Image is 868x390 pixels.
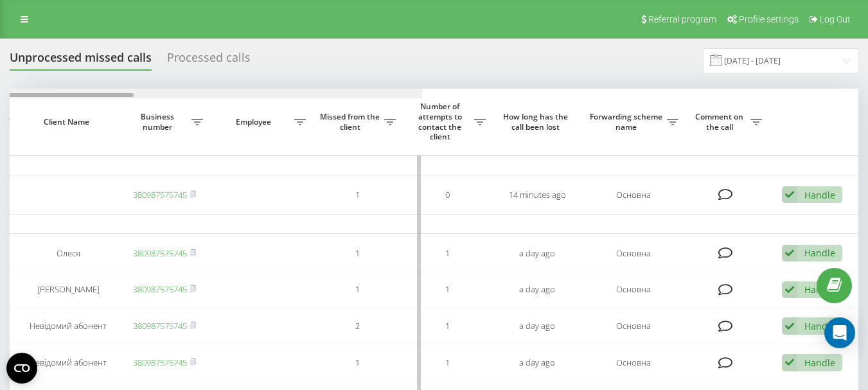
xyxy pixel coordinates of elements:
[492,272,582,306] td: a day ago
[28,117,109,127] span: Client Name
[582,272,685,306] td: Основна
[492,346,582,380] td: a day ago
[312,272,402,306] td: 1
[648,14,716,24] span: Referral program
[402,236,492,270] td: 1
[133,357,187,368] a: 380987575745
[133,189,187,200] a: 380987575745
[804,320,835,332] div: Handle
[319,112,384,132] span: Missed from the client
[582,236,685,270] td: Основна
[804,283,835,296] div: Handle
[17,236,120,270] td: Олеся
[126,112,191,132] span: Business number
[820,14,851,24] span: Log Out
[133,247,187,259] a: 380987575745
[402,178,492,212] td: 0
[582,309,685,343] td: Основна
[312,236,402,270] td: 1
[582,346,685,380] td: Основна
[409,102,474,141] span: Number of attempts to contact the client
[739,14,799,24] span: Profile settings
[402,272,492,306] td: 1
[804,357,835,369] div: Handle
[312,178,402,212] td: 1
[17,272,120,306] td: [PERSON_NAME]
[582,178,685,212] td: Основна
[17,346,120,380] td: Невідомий абонент
[312,309,402,343] td: 2
[17,309,120,343] td: Невідомий абонент
[492,309,582,343] td: a day ago
[402,346,492,380] td: 1
[312,346,402,380] td: 1
[502,112,572,132] span: How long has the call been lost
[6,353,37,384] button: Open CMP widget
[167,51,251,71] div: Processed calls
[10,51,152,71] div: Unprocessed missed calls
[589,112,667,132] span: Forwarding scheme name
[804,189,835,201] div: Handle
[691,112,750,132] span: Comment on the call
[492,236,582,270] td: a day ago
[402,309,492,343] td: 1
[492,178,582,212] td: 14 minutes ago
[824,317,855,348] div: Open Intercom Messenger
[133,320,187,332] a: 380987575745
[133,283,187,295] a: 380987575745
[804,247,835,259] div: Handle
[216,117,294,127] span: Employee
